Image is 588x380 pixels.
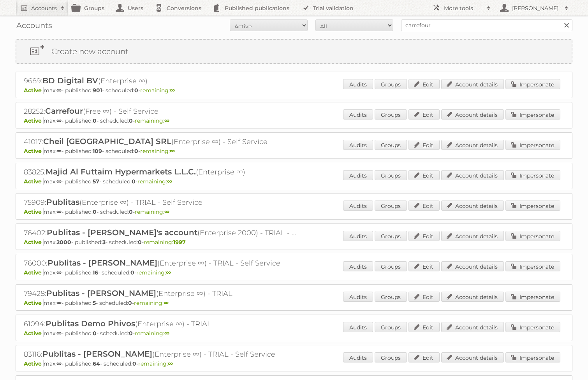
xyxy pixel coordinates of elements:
[42,349,152,359] span: Publitas - [PERSON_NAME]
[56,239,71,246] strong: 2000
[441,109,504,120] a: Account details
[56,87,62,94] strong: ∞
[24,239,564,246] p: max: - published: - scheduled: -
[31,4,57,12] h2: Accounts
[132,360,136,367] strong: 0
[46,289,156,298] span: Publitas - [PERSON_NAME]
[375,140,407,150] a: Groups
[408,322,440,332] a: Edit
[42,76,98,85] span: BD Digital BV
[170,87,175,94] strong: ∞
[343,201,373,211] a: Audits
[505,261,560,271] a: Impersonate
[24,289,296,299] h2: 79428: (Enterprise ∞) - TRIAL
[135,330,169,337] span: remaining:
[24,178,564,185] p: max: - published: - scheduled: -
[24,360,44,367] span: Active
[136,269,171,276] span: remaining:
[24,137,296,147] h2: 41017: (Enterprise ∞) - Self Service
[129,208,133,215] strong: 0
[343,322,373,332] a: Audits
[375,109,407,120] a: Groups
[343,170,373,180] a: Audits
[138,360,173,367] span: remaining:
[375,322,407,332] a: Groups
[505,79,560,89] a: Impersonate
[130,269,134,276] strong: 0
[505,109,560,120] a: Impersonate
[93,148,102,155] strong: 109
[408,261,440,271] a: Edit
[441,231,504,241] a: Account details
[24,167,296,177] h2: 83825: (Enterprise ∞)
[168,360,173,367] strong: ∞
[24,349,296,359] h2: 83116: (Enterprise ∞) - TRIAL - Self Service
[46,167,196,176] span: Majid Al Futtaim Hypermarkets L.L.C.
[47,228,197,237] span: Publitas - [PERSON_NAME]'s account
[408,201,440,211] a: Edit
[343,231,373,241] a: Audits
[128,299,132,306] strong: 0
[170,148,175,155] strong: ∞
[164,117,169,124] strong: ∞
[24,269,44,276] span: Active
[93,117,97,124] strong: 0
[408,109,440,120] a: Edit
[56,360,62,367] strong: ∞
[408,170,440,180] a: Edit
[93,299,96,306] strong: 5
[56,330,62,337] strong: ∞
[408,292,440,302] a: Edit
[24,319,296,329] h2: 61094: (Enterprise ∞) - TRIAL
[343,140,373,150] a: Audits
[24,117,44,124] span: Active
[56,148,62,155] strong: ∞
[45,106,83,116] span: Carrefour
[93,178,99,185] strong: 57
[24,197,296,208] h2: 75909: (Enterprise ∞) - TRIAL - Self Service
[24,208,44,215] span: Active
[441,322,504,332] a: Account details
[375,292,407,302] a: Groups
[102,239,106,246] strong: 3
[24,330,564,337] p: max: - published: - scheduled: -
[129,330,133,337] strong: 0
[343,79,373,89] a: Audits
[140,148,175,155] span: remaining:
[375,79,407,89] a: Groups
[46,319,135,328] span: Publitas Demo Phivos
[164,299,169,306] strong: ∞
[129,117,133,124] strong: 0
[132,178,136,185] strong: 0
[24,208,564,215] p: max: - published: - scheduled: -
[441,292,504,302] a: Account details
[167,178,172,185] strong: ∞
[24,239,44,246] span: Active
[48,258,157,267] span: Publitas - [PERSON_NAME]
[441,261,504,271] a: Account details
[505,201,560,211] a: Impersonate
[505,352,560,362] a: Impersonate
[140,87,175,94] span: remaining:
[144,239,186,246] span: remaining:
[441,140,504,150] a: Account details
[56,208,62,215] strong: ∞
[56,269,62,276] strong: ∞
[46,197,79,207] span: Publitas
[135,208,169,215] span: remaining:
[24,330,44,337] span: Active
[24,148,564,155] p: max: - published: - scheduled: -
[93,208,97,215] strong: 0
[93,87,102,94] strong: 901
[24,299,564,306] p: max: - published: - scheduled: -
[134,87,138,94] strong: 0
[135,117,169,124] span: remaining:
[24,269,564,276] p: max: - published: - scheduled: -
[24,148,44,155] span: Active
[408,231,440,241] a: Edit
[138,239,142,246] strong: 0
[173,239,186,246] strong: 1997
[375,201,407,211] a: Groups
[24,228,296,238] h2: 76402: (Enterprise 2000) - TRIAL - Self Service
[56,117,62,124] strong: ∞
